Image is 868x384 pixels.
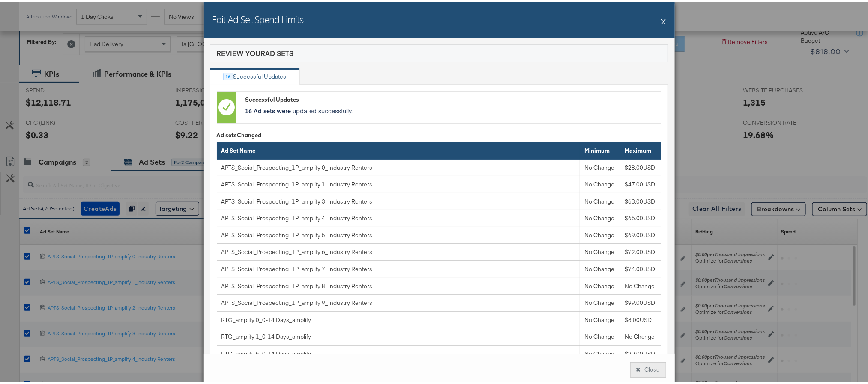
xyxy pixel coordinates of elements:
[221,297,564,305] div: APTS_Social_Prospecting_1P_amplify 9_Industry Renters
[221,178,564,186] div: APTS_Social_Prospecting_1P_amplify 1_Industry Renters
[620,224,661,242] td: $69.00USD
[620,208,661,225] td: $66.00USD
[221,229,564,237] div: APTS_Social_Prospecting_1P_amplify 5_Industry Renters
[580,259,620,276] td: No Change
[217,140,580,157] th: Ad Set Name
[620,157,661,174] td: $28.00USD
[217,129,661,137] div: Ad sets Changed
[580,275,620,292] td: No Change
[221,246,564,254] div: APTS_Social_Prospecting_1P_amplify 6_Industry Renters
[620,242,661,259] td: $72.00USD
[212,11,304,24] h2: Edit Ad Set Spend Limits
[580,174,620,191] td: No Change
[245,104,657,113] p: updated successfully.
[580,326,620,343] td: No Change
[620,292,661,310] td: $99.00USD
[221,195,564,204] div: APTS_Social_Prospecting_1P_amplify 3_Industry Renters
[221,162,564,170] div: APTS_Social_Prospecting_1P_amplify 0_Industry Renters
[580,343,620,360] td: No Change
[620,140,661,157] th: Maximum
[233,71,287,79] div: Successful Updates
[620,259,661,276] td: $74.00USD
[661,11,666,28] button: X
[580,292,620,310] td: No Change
[221,331,564,339] div: RTG_amplify 1_0-14 Days_amplify
[580,140,620,157] th: Minimum
[245,104,291,113] strong: 16 Ad sets were
[221,314,564,322] div: RTG_amplify 0_0-14 Days_amplify
[221,280,564,288] div: APTS_Social_Prospecting_1P_amplify 8_Industry Renters
[245,94,657,102] div: Successful Updates
[580,208,620,225] td: No Change
[580,157,620,174] td: No Change
[221,212,564,220] div: APTS_Social_Prospecting_1P_amplify 4_Industry Renters
[620,309,661,326] td: $8.00USD
[217,46,294,56] div: Review Your Ad Sets
[221,348,564,356] div: RTG_amplify 5_0-14 Days_amplify
[620,343,661,360] td: $20.00USD
[630,360,666,375] button: Close
[580,309,620,326] td: No Change
[580,224,620,242] td: No Change
[580,242,620,259] td: No Change
[620,174,661,191] td: $47.00USD
[620,275,661,292] td: No Change
[580,191,620,208] td: No Change
[223,71,233,78] div: 16
[620,191,661,208] td: $63.00USD
[221,263,564,271] div: APTS_Social_Prospecting_1P_amplify 7_Industry Renters
[620,326,661,343] td: No Change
